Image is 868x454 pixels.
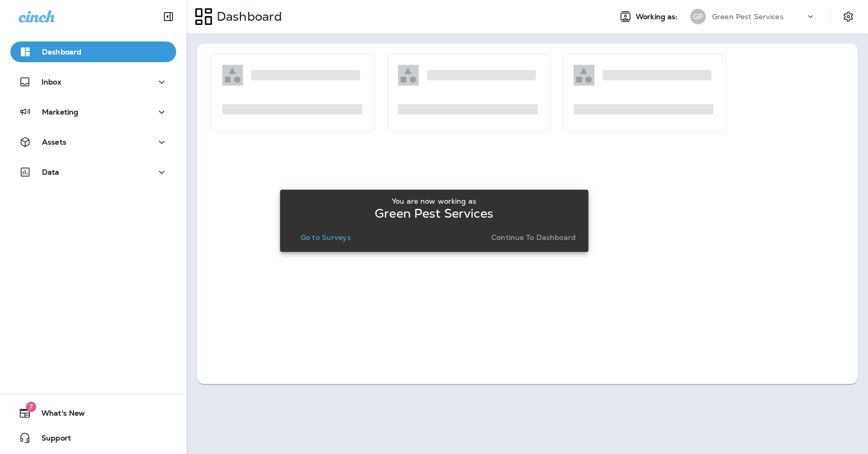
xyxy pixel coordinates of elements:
[10,428,176,448] button: Support
[487,230,580,245] button: Continue to Dashboard
[10,72,176,92] button: Inbox
[10,132,176,152] button: Assets
[10,403,176,423] button: 7What's New
[42,138,66,146] p: Assets
[10,102,176,122] button: Marketing
[42,108,78,116] p: Marketing
[10,162,176,182] button: Data
[42,168,60,176] p: Data
[42,48,81,56] p: Dashboard
[392,197,476,205] p: You are now working as
[296,230,355,245] button: Go to Surveys
[375,209,493,218] p: Green Pest Services
[31,434,71,446] span: Support
[491,233,576,242] p: Continue to Dashboard
[31,409,85,421] span: What's New
[690,9,706,24] div: GP
[636,12,680,21] span: Working as:
[839,7,858,26] button: Settings
[26,402,36,412] span: 7
[41,78,61,86] p: Inbox
[154,6,183,27] button: Collapse Sidebar
[712,12,784,21] p: Green Pest Services
[301,233,351,242] p: Go to Surveys
[212,9,282,24] p: Dashboard
[10,41,176,62] button: Dashboard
